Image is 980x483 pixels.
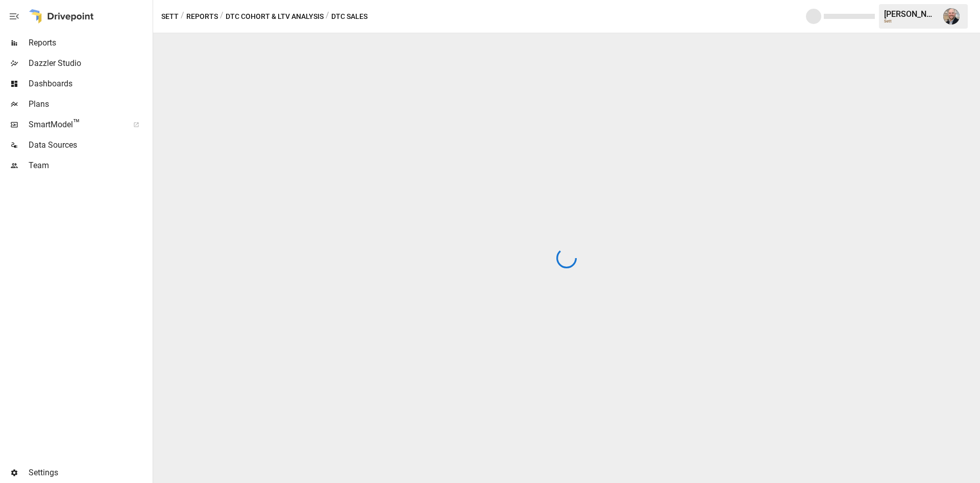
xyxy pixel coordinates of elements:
[29,78,151,90] span: Dashboards
[937,2,966,31] button: Dustin Jacobson
[29,119,122,131] span: SmartModel
[29,159,151,172] span: Team
[29,139,151,151] span: Data Sources
[29,57,151,70] span: Dazzler Studio
[884,9,937,19] div: [PERSON_NAME]
[326,10,329,23] div: /
[181,10,184,23] div: /
[29,98,151,110] span: Plans
[186,10,218,23] button: Reports
[884,19,937,24] div: Sett
[220,10,224,23] div: /
[73,117,80,130] span: ™
[943,8,960,25] img: Dustin Jacobson
[226,10,324,23] button: DTC Cohort & LTV Analysis
[29,37,151,49] span: Reports
[161,10,179,23] button: Sett
[29,467,151,479] span: Settings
